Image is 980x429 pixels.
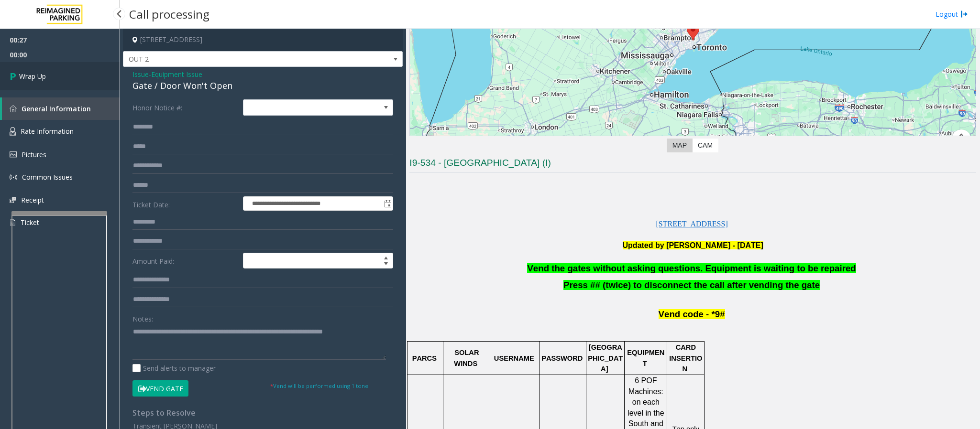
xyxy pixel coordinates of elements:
[22,150,46,159] span: Pictures
[130,99,241,116] label: Honor Notice #:
[382,197,393,210] span: Toggle popup
[270,382,368,389] small: Vend will be performed using 1 tone
[10,105,17,112] img: 'icon'
[10,197,16,203] img: 'icon'
[692,139,718,152] label: CAM
[527,263,856,273] span: Vend the gates without asking questions. Equipment is waiting to be repaired
[132,363,216,373] label: Send alerts to manager
[124,2,214,26] h3: Call processing
[21,195,44,204] span: Receipt
[123,29,403,51] h4: [STREET_ADDRESS]
[454,349,481,367] span: SOLAR WINDS
[656,220,728,228] span: [STREET_ADDRESS]
[19,71,46,81] span: Wrap Up
[151,69,202,79] span: Equipment Issue
[132,79,393,92] div: Gate / Door Won't Open
[130,253,241,269] label: Amount Paid:
[960,9,968,19] img: logout
[936,9,968,19] a: Logout
[563,280,820,290] span: Press ## (twice) to disconnect the call after vending the gate
[627,349,664,367] span: EQUIPMENT
[952,129,971,149] button: Map camera controls
[21,127,74,136] span: Rate Information
[412,354,437,362] span: PARCS
[379,261,393,268] span: Decrease value
[588,343,623,373] span: [GEOGRAPHIC_DATA]
[687,23,699,41] div: 2200 Yonge Street, Toronto, ON
[669,343,702,373] span: CARD INSERTION
[132,311,153,324] label: Notes:
[541,354,583,362] span: PASSWORD
[494,354,534,362] span: USERNAME
[623,241,763,249] b: Updated by [PERSON_NAME] - [DATE]
[22,172,73,182] span: Common Issues
[130,196,241,211] label: Ticket Date:
[132,69,149,79] span: Issue
[667,139,693,152] label: Map
[132,408,393,418] h4: Steps to Resolve
[10,218,16,227] img: 'icon'
[10,151,17,158] img: 'icon'
[22,104,91,113] span: General Information
[10,127,16,136] img: 'icon'
[659,309,725,319] span: Vend code - *9#
[132,380,188,397] button: Vend Gate
[2,97,120,120] a: General Information
[123,52,347,67] span: OUT 2
[10,173,17,181] img: 'icon'
[409,157,976,172] h3: I9-534 - [GEOGRAPHIC_DATA] (I)
[656,220,728,228] a: [STREET_ADDRESS]
[379,253,393,261] span: Increase value
[149,70,202,79] span: -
